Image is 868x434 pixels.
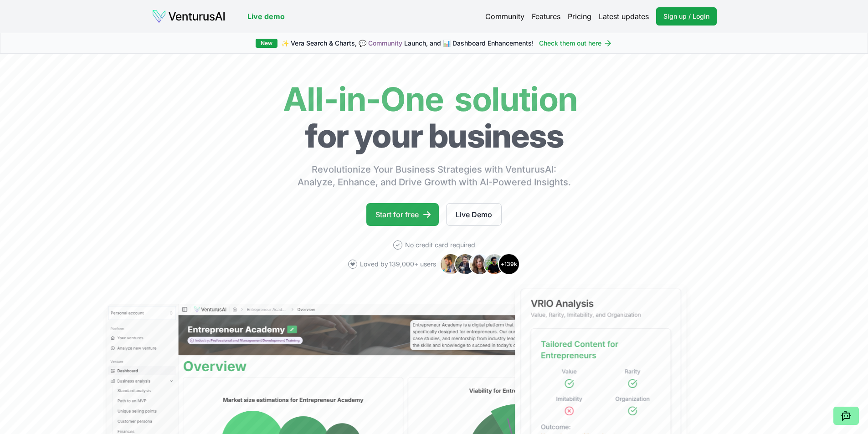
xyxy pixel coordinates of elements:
[532,11,560,22] a: Features
[539,39,612,48] a: Check them out here
[568,11,591,22] a: Pricing
[152,9,226,24] img: logo
[485,11,524,22] a: Community
[247,11,285,22] a: Live demo
[366,203,439,226] a: Start for free
[656,7,717,26] a: Sign up / Login
[440,253,462,275] img: Avatar 1
[368,39,402,47] a: Community
[281,39,534,48] span: ✨ Vera Search & Charts, 💬 Launch, and 📊 Dashboard Enhancements!
[483,253,505,275] img: Avatar 4
[469,253,491,275] img: Avatar 3
[256,39,277,48] div: New
[446,203,502,226] a: Live Demo
[599,11,649,22] a: Latest updates
[663,12,709,21] span: Sign up / Login
[454,253,476,275] img: Avatar 2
